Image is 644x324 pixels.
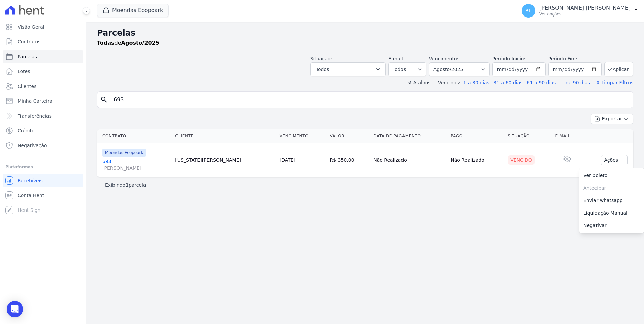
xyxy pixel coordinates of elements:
th: Data de Pagamento [371,129,448,143]
a: Contratos [3,35,83,48]
span: Crédito [18,127,35,134]
label: Período Inicío: [492,56,525,61]
div: Open Intercom Messenger [7,301,23,317]
th: Cliente [172,129,277,143]
a: Parcelas [3,50,83,63]
td: Não Realizado [371,143,448,177]
label: Situação: [310,56,332,61]
span: RL [525,8,532,13]
p: de [97,39,159,47]
span: [PERSON_NAME] [102,165,170,171]
a: Visão Geral [3,20,83,34]
span: Visão Geral [18,24,44,30]
span: Minha Carteira [18,98,52,104]
span: Lotes [18,68,30,75]
label: ↯ Atalhos [408,80,430,85]
th: Valor [327,129,371,143]
p: Exibindo parcela [105,182,146,188]
span: Transferências [18,112,52,119]
a: Lotes [3,65,83,78]
strong: Todas [97,40,115,46]
div: Plataformas [5,163,80,171]
a: Minha Carteira [3,94,83,108]
a: Crédito [3,124,83,137]
th: Contrato [97,129,172,143]
strong: Agosto/2025 [121,40,159,46]
div: Vencido [508,155,535,165]
a: ✗ Limpar Filtros [593,80,633,85]
a: Transferências [3,109,83,123]
i: search [100,96,108,104]
a: 61 a 90 dias [527,80,556,85]
span: Negativação [18,142,47,149]
b: 1 [125,182,129,188]
label: Vencimento: [429,56,458,61]
a: Recebíveis [3,174,83,187]
a: 1 a 30 dias [463,80,489,85]
a: + de 90 dias [560,80,590,85]
td: R$ 350,00 [327,143,371,177]
a: Conta Hent [3,189,83,202]
button: Exportar [591,114,633,124]
label: E-mail: [388,56,405,61]
span: Todos [316,65,329,73]
a: 31 a 60 dias [493,80,522,85]
a: Negativação [3,139,83,152]
button: RL [PERSON_NAME] [PERSON_NAME] Ver opções [516,1,644,20]
span: Contratos [18,38,40,45]
a: Clientes [3,79,83,93]
th: E-mail [552,129,582,143]
a: 693[PERSON_NAME] [102,158,170,171]
th: Vencimento [277,129,327,143]
h2: Parcelas [97,27,633,39]
a: [DATE] [280,157,295,163]
th: Situação [505,129,552,143]
button: Aplicar [604,62,633,76]
p: [PERSON_NAME] [PERSON_NAME] [539,5,631,11]
label: Vencidos: [435,80,460,85]
span: Parcelas [18,53,37,60]
button: Ações [601,155,628,165]
th: Pago [448,129,505,143]
button: Todos [310,62,386,76]
button: Moendas Ecopoark [97,4,169,17]
span: Conta Hent [18,192,44,199]
span: Recebíveis [18,177,43,184]
td: [US_STATE][PERSON_NAME] [172,143,277,177]
td: Não Realizado [448,143,505,177]
label: Período Fim: [548,55,602,62]
span: Clientes [18,83,36,90]
p: Ver opções [539,11,631,17]
a: Ver boleto [579,169,644,182]
input: Buscar por nome do lote ou do cliente [109,93,630,106]
span: Moendas Ecopoark [102,149,146,157]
